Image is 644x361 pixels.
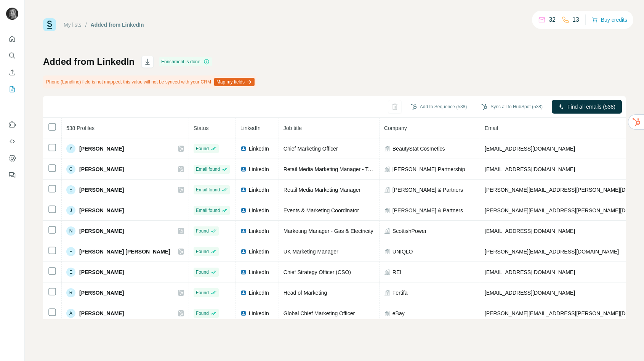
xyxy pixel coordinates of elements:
[392,248,413,255] span: UNIQLO
[240,269,247,275] img: LinkedIn logo
[66,247,75,256] div: E
[196,207,220,214] span: Email found
[194,125,209,131] span: Status
[79,310,124,317] span: [PERSON_NAME]
[85,21,87,29] li: /
[79,145,124,152] span: [PERSON_NAME]
[284,228,373,234] span: Marketing Manager - Gas & Electricity
[284,290,327,296] span: Head of Marketing
[284,125,302,131] span: Job title
[249,186,269,194] span: LinkedIn
[6,118,18,132] button: Use Surfe on LinkedIn
[384,125,407,131] span: Company
[240,290,247,296] img: LinkedIn logo
[592,14,627,25] button: Buy credits
[79,207,124,214] span: [PERSON_NAME]
[572,15,579,24] p: 13
[249,207,269,214] span: LinkedIn
[240,146,247,152] img: LinkedIn logo
[64,22,82,28] a: My lists
[392,289,408,297] span: Fertifa
[79,248,170,255] span: [PERSON_NAME] [PERSON_NAME]
[196,228,209,234] span: Found
[196,166,220,173] span: Email found
[249,165,269,173] span: LinkedIn
[240,187,247,193] img: LinkedIn logo
[6,32,18,46] button: Quick start
[196,145,209,152] span: Found
[66,309,75,318] div: A
[476,101,548,112] button: Sync all to HubSpot (538)
[66,268,75,277] div: E
[240,207,247,213] img: LinkedIn logo
[284,310,355,316] span: Global Chief Marketing Officer
[240,228,247,234] img: LinkedIn logo
[66,288,75,297] div: R
[249,310,269,317] span: LinkedIn
[79,268,124,276] span: [PERSON_NAME]
[66,185,75,194] div: E
[249,268,269,276] span: LinkedIn
[66,206,75,215] div: J
[249,248,269,255] span: LinkedIn
[6,151,18,165] button: Dashboard
[284,249,338,255] span: UK Marketing Manager
[567,103,615,111] span: Find all emails (538)
[79,186,124,194] span: [PERSON_NAME]
[284,187,360,193] span: Retail Media Marketing Manager
[43,56,135,68] h1: Added from LinkedIn
[549,15,556,24] p: 32
[392,145,445,152] span: BeautyStat Cosmetics
[159,57,212,66] div: Enrichment is done
[196,269,209,276] span: Found
[284,269,351,275] span: Chief Strategy Officer (CSO)
[485,125,498,131] span: Email
[79,165,124,173] span: [PERSON_NAME]
[196,310,209,317] span: Found
[43,18,56,31] img: Surfe Logo
[405,101,472,112] button: Add to Sequence (538)
[485,228,575,234] span: [EMAIL_ADDRESS][DOMAIN_NAME]
[552,100,622,114] button: Find all emails (538)
[66,125,95,131] span: 538 Profiles
[66,144,75,153] div: Y
[392,268,401,276] span: REI
[485,269,575,275] span: [EMAIL_ADDRESS][DOMAIN_NAME]
[240,125,261,131] span: LinkedIn
[6,49,18,63] button: Search
[240,166,247,172] img: LinkedIn logo
[249,227,269,235] span: LinkedIn
[249,145,269,152] span: LinkedIn
[392,186,463,194] span: [PERSON_NAME] & Partners
[196,186,220,193] span: Email found
[392,165,465,173] span: [PERSON_NAME] Partnership
[284,146,338,152] span: Chief Marketing Officer
[284,207,359,213] span: Events & Marketing Coordinator
[392,310,405,317] span: eBay
[249,289,269,297] span: LinkedIn
[6,135,18,148] button: Use Surfe API
[392,227,426,235] span: ScottishPower
[66,165,75,174] div: C
[485,146,575,152] span: [EMAIL_ADDRESS][DOMAIN_NAME]
[214,78,255,86] button: Map my fields
[6,66,18,79] button: Enrich CSV
[485,290,575,296] span: [EMAIL_ADDRESS][DOMAIN_NAME]
[66,226,75,236] div: N
[6,168,18,182] button: Feedback
[485,166,575,172] span: [EMAIL_ADDRESS][DOMAIN_NAME]
[6,82,18,96] button: My lists
[6,8,18,20] img: Avatar
[79,227,124,235] span: [PERSON_NAME]
[43,75,256,88] div: Phone (Landline) field is not mapped, this value will not be synced with your CRM
[196,289,209,296] span: Found
[91,21,144,29] div: Added from LinkedIn
[392,207,463,214] span: [PERSON_NAME] & Partners
[485,249,619,255] span: [PERSON_NAME][EMAIL_ADDRESS][DOMAIN_NAME]
[79,289,124,297] span: [PERSON_NAME]
[240,249,247,255] img: LinkedIn logo
[284,166,376,172] span: Retail Media Marketing Manager - Tech
[196,248,209,255] span: Found
[240,310,247,316] img: LinkedIn logo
